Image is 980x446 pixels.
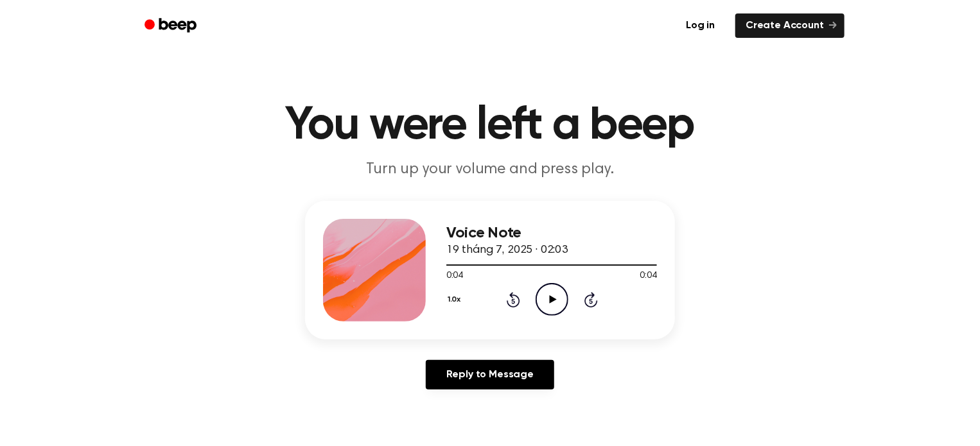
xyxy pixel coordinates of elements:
span: 0:04 [446,270,463,283]
span: 19 tháng 7, 2025 · 02:03 [446,244,568,256]
span: 0:04 [640,270,657,283]
h3: Voice Note [446,225,657,242]
a: Log in [673,11,728,40]
p: Turn up your volume and press play. [243,159,737,180]
a: Beep [136,13,208,39]
h1: You were left a beep [161,103,819,149]
a: Reply to Message [426,360,554,390]
button: 1.0x [446,289,466,311]
a: Create Account [735,13,844,38]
